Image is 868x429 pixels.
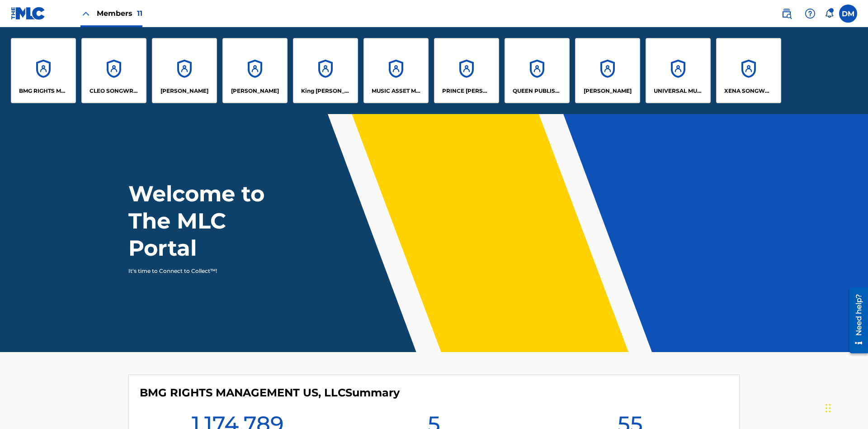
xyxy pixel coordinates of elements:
p: EYAMA MCSINGER [231,87,279,95]
p: ELVIS COSTELLO [160,87,208,95]
h4: BMG RIGHTS MANAGEMENT US, LLC [140,386,400,400]
a: AccountsCLEO SONGWRITER [81,38,146,103]
a: AccountsMUSIC ASSET MANAGEMENT (MAM) [363,38,429,103]
p: RONALD MCTESTERSON [584,87,632,95]
img: MLC Logo [11,7,46,20]
p: XENA SONGWRITER [724,87,774,95]
p: King McTesterson [301,87,350,95]
a: Accounts[PERSON_NAME] [575,38,640,103]
iframe: Chat Widget [823,386,868,429]
img: Close [80,8,91,19]
a: AccountsPRINCE [PERSON_NAME] [434,38,499,103]
div: Drag [826,395,831,422]
a: AccountsQUEEN PUBLISHA [505,38,570,103]
p: MUSIC ASSET MANAGEMENT (MAM) [372,87,421,95]
a: AccountsKing [PERSON_NAME] [293,38,358,103]
div: User Menu [839,5,857,23]
div: Notifications [825,9,834,18]
p: PRINCE MCTESTERSON [442,87,491,95]
span: 11 [137,9,142,18]
img: search [781,8,792,19]
p: BMG RIGHTS MANAGEMENT US, LLC [19,87,68,95]
a: AccountsUNIVERSAL MUSIC PUB GROUP [646,38,711,103]
a: Accounts[PERSON_NAME] [152,38,217,103]
img: help [805,8,816,19]
iframe: Resource Center [843,284,868,358]
p: QUEEN PUBLISHA [513,87,562,95]
p: CLEO SONGWRITER [90,87,139,95]
p: UNIVERSAL MUSIC PUB GROUP [654,87,703,95]
a: AccountsXENA SONGWRITER [716,38,781,103]
p: It's time to Connect to Collect™! [128,267,285,275]
a: Accounts[PERSON_NAME] [222,38,288,103]
h1: Welcome to The MLC Portal [128,180,297,262]
a: Public Search [778,5,796,23]
span: Members [97,8,142,19]
a: AccountsBMG RIGHTS MANAGEMENT US, LLC [11,38,76,103]
div: Help [801,5,819,23]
